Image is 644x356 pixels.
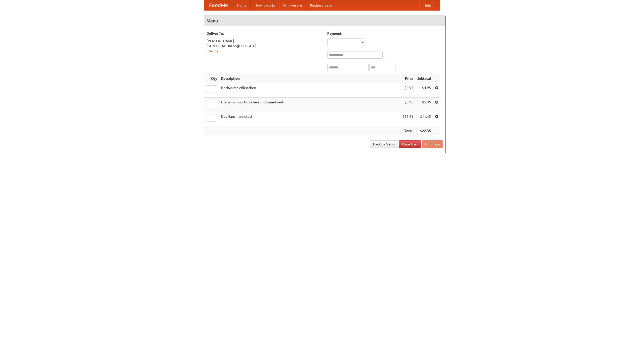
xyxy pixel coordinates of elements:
[327,31,443,36] h5: Payment:
[207,44,322,49] div: [STREET_ADDRESS][US_STATE]
[415,83,433,98] td: $4.95
[399,140,421,148] a: Clear Cart
[400,83,415,98] td: $4.95
[207,38,322,44] div: [PERSON_NAME]
[219,112,400,126] td: Das Hausmannskost
[207,31,322,36] h5: Deliver To:
[251,0,279,10] a: How it works
[400,98,415,112] td: $5.95
[422,140,443,148] button: Purchase
[370,140,398,148] a: Back to Menu
[419,0,435,10] a: Help
[400,74,415,83] th: Price
[204,0,233,10] a: FoodMe
[207,49,219,53] a: Change
[279,0,306,10] a: Who we are
[219,74,400,83] th: Description
[415,112,433,126] td: $11.45
[415,126,433,136] th: $22.35
[219,98,400,112] td: Bratwurst mit Brötchen und Sauerkraut
[400,112,415,126] td: $11.45
[415,98,433,112] td: $5.95
[233,0,251,10] a: Home
[219,83,400,98] td: Bockwurst Würstchen
[204,74,219,83] th: Qty
[306,0,336,10] a: Recipe videos
[204,16,446,26] h4: Menu
[415,74,433,83] th: Subtotal
[400,126,415,136] th: Total:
